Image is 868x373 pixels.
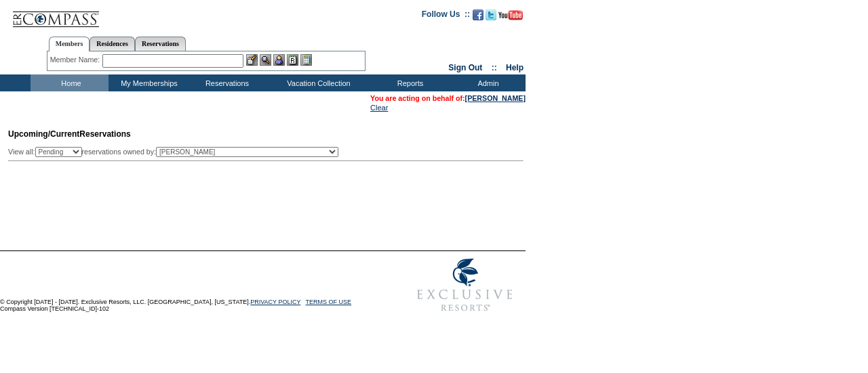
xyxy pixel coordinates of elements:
div: View all: reservations owned by: [8,147,344,157]
div: Member Name: [50,54,102,66]
td: Home [31,74,108,91]
a: Sign Out [448,63,482,72]
img: b_calculator.gif [300,54,312,66]
span: :: [492,63,497,72]
img: Follow us on Twitter [486,9,496,20]
td: Admin [448,74,526,91]
img: Exclusive Resorts [404,251,526,319]
a: Follow us on Twitter [486,14,496,22]
img: b_edit.gif [246,54,258,66]
span: You are acting on behalf of: [370,94,526,102]
a: Help [506,63,524,72]
td: Reservations [186,74,264,91]
span: Reservations [8,129,131,139]
a: Subscribe to our YouTube Channel [498,14,523,22]
a: Clear [370,104,388,112]
img: Impersonate [273,54,285,66]
img: Reservations [287,54,298,66]
td: Follow Us :: [422,8,470,24]
img: Become our fan on Facebook [473,9,484,20]
a: PRIVACY POLICY [250,299,300,305]
td: Vacation Collection [264,74,370,91]
a: Residences [90,37,135,51]
a: Become our fan on Facebook [473,14,484,22]
img: View [260,54,271,66]
a: Members [49,37,90,51]
td: Reports [370,74,448,91]
a: TERMS OF USE [306,299,352,305]
a: [PERSON_NAME] [465,94,526,102]
a: Reservations [135,37,186,51]
span: Upcoming/Current [8,129,79,139]
img: Subscribe to our YouTube Channel [498,10,523,20]
td: My Memberships [108,74,186,91]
